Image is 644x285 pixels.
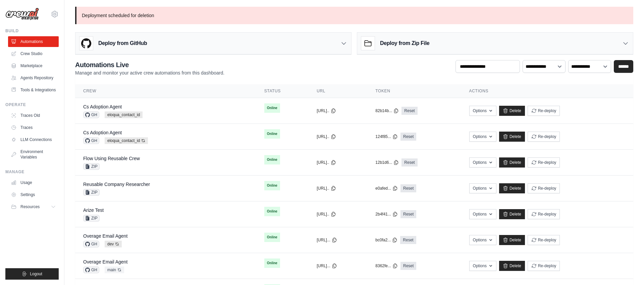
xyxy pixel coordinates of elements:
a: Delete [499,157,525,168]
span: GH [83,267,99,273]
div: Manage [5,169,59,175]
button: 12b1d6... [375,160,399,165]
a: Reset [400,210,416,218]
span: Online [264,129,280,139]
button: Options [469,183,496,193]
a: Marketplace [8,60,59,71]
a: Arize Test [83,207,104,213]
h2: Automations Live [75,60,224,69]
button: Re-deploy [528,132,560,142]
div: Operate [5,102,59,107]
a: Cs Adoption Agent [83,104,122,109]
h3: Deploy from Zip File [380,39,429,47]
a: Automations [8,36,59,47]
a: Delete [499,106,525,116]
a: Reset [401,107,417,115]
a: Agents Repository [8,73,59,83]
th: Actions [461,84,633,98]
p: Manage and monitor your active crew automations from this dashboard. [75,69,224,76]
a: Delete [499,183,525,193]
a: Overage Email Agent [83,259,127,265]
a: Usage [8,177,59,188]
a: LLM Connections [8,134,59,145]
button: Options [469,209,496,219]
button: Options [469,106,496,116]
span: eloqua_contact_id [105,137,148,144]
div: Build [5,28,59,34]
a: Reset [400,133,416,141]
span: GH [83,241,99,247]
a: Flow Using Reusable Crew [83,156,140,161]
button: 124f85... [375,134,398,139]
span: GH [83,137,99,144]
span: ZIP [83,163,100,170]
a: Delete [499,235,525,245]
a: Reset [400,262,416,270]
span: ZIP [83,189,100,196]
a: Reset [400,184,416,192]
button: Re-deploy [528,235,560,245]
span: Logout [30,271,42,277]
span: Online [264,181,280,190]
a: Reset [400,236,416,244]
span: GH [83,111,99,118]
a: Delete [499,261,525,271]
h3: Deploy from GitHub [98,39,147,47]
button: Re-deploy [528,209,560,219]
p: Deployment scheduled for deletion [75,7,633,24]
button: e0afed... [375,186,398,191]
button: Resources [8,201,59,212]
span: eloqua_contact_id [105,111,143,118]
button: Logout [5,268,59,280]
a: Traces [8,122,59,133]
span: main [105,267,124,273]
span: Online [264,233,280,242]
span: ZIP [83,215,100,222]
a: Settings [8,189,59,200]
a: Crew Studio [8,48,59,59]
th: Token [367,84,461,98]
button: Options [469,157,496,168]
a: Overage Email Agent [83,233,127,239]
a: Tools & Integrations [8,85,59,95]
button: Options [469,261,496,271]
button: Re-deploy [528,261,560,271]
a: Reset [401,158,417,167]
button: Re-deploy [528,183,560,193]
a: Delete [499,132,525,142]
button: 8362fe... [375,263,398,269]
button: 82b14b... [375,108,399,113]
span: dev [105,241,122,247]
button: Re-deploy [528,157,560,168]
a: Environment Variables [8,146,59,162]
a: Traces Old [8,110,59,121]
button: 2b4f41... [375,211,398,217]
a: Cs Adoption Agent [83,130,122,135]
span: Online [264,258,280,268]
button: Options [469,132,496,142]
button: bc0fa2... [375,237,397,243]
span: Online [264,155,280,164]
th: URL [309,84,367,98]
a: Reusable Company Researcher [83,182,150,187]
th: Status [256,84,309,98]
th: Crew [75,84,256,98]
a: Delete [499,209,525,219]
span: Online [264,103,280,113]
img: Logo [5,8,39,20]
button: Re-deploy [528,106,560,116]
span: Online [264,207,280,216]
button: Options [469,235,496,245]
span: Resources [20,204,40,209]
img: GitHub Logo [79,37,93,50]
